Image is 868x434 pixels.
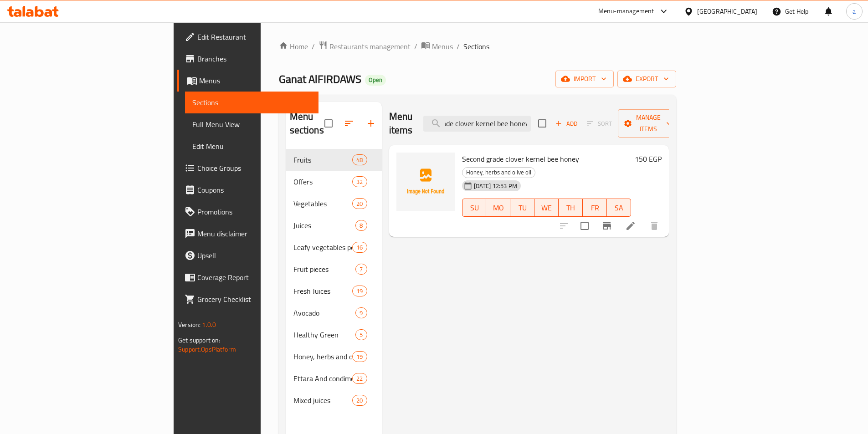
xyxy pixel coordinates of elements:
span: Sort sections [338,112,360,134]
span: 5 [356,331,366,339]
span: Coupons [197,184,311,195]
button: Add [552,117,581,131]
button: Add section [360,112,382,134]
span: Vegetables [293,198,353,209]
span: import [563,73,606,85]
h6: 150 EGP [635,153,662,165]
span: Avocado [293,307,356,318]
div: Vegetables20 [286,193,382,214]
img: Second grade clover kernel bee honey [396,153,455,211]
div: Juices8 [286,214,382,236]
div: items [355,307,367,318]
div: Honey, herbs and olive oil19 [286,346,382,368]
span: Ettara And condiments [293,373,353,384]
div: items [355,220,367,231]
button: delete [643,215,665,237]
div: Fresh Juices19 [286,280,382,302]
span: Restaurants management [329,41,411,52]
span: SA [611,201,627,214]
div: [GEOGRAPHIC_DATA] [697,6,757,16]
button: export [617,71,676,87]
div: items [355,329,367,340]
span: 48 [353,156,366,164]
div: items [352,154,367,165]
span: Open [365,76,386,84]
span: SU [466,201,483,214]
div: Honey, herbs and olive oil [462,167,535,178]
span: Edit Menu [192,141,311,152]
div: items [352,373,367,384]
button: Branch-specific-item [596,215,618,237]
span: Choice Groups [197,163,311,174]
span: Fresh Juices [293,286,353,296]
span: Offers [293,176,353,187]
span: 8 [356,221,366,230]
span: MO [490,201,507,214]
nav: breadcrumb [279,41,676,52]
a: Edit Menu [185,135,318,157]
button: WE [534,199,559,217]
a: Edit menu item [625,220,636,231]
div: Healthy Green5 [286,324,382,346]
li: / [457,41,460,52]
span: Select section [533,114,552,133]
button: TU [510,199,534,217]
a: Menu disclaimer [177,223,318,245]
span: Menus [432,41,453,52]
span: Juices [293,220,356,231]
span: Fruits [293,154,353,165]
div: items [352,242,367,253]
span: Select section first [581,117,618,131]
a: Sections [185,92,318,113]
span: Upsell [197,250,311,261]
button: SU [462,199,487,217]
span: Fruit pieces [293,264,356,275]
span: Honey, herbs and olive oil [462,167,535,178]
span: Leafy vegetables per piece [293,242,353,253]
h2: Menu items [389,110,413,137]
a: Upsell [177,245,318,266]
span: Add item [552,117,581,131]
span: 20 [353,396,366,405]
span: WE [538,201,555,214]
span: 22 [353,374,366,383]
div: items [352,198,367,209]
span: Branches [197,53,311,64]
span: 1.0.0 [202,319,216,331]
span: Sections [192,97,311,108]
span: Healthy Green [293,329,356,340]
span: Edit Restaurant [197,31,311,42]
span: export [625,73,669,85]
span: 19 [353,287,366,296]
span: Honey, herbs and olive oil [293,351,353,362]
span: [DATE] 12:53 PM [470,182,521,190]
div: Fruit pieces7 [286,258,382,280]
button: Manage items [618,109,679,138]
span: Ganat AlFIRDAWS [279,69,361,89]
span: Full Menu View [192,119,311,130]
div: Menu-management [598,6,654,17]
button: SA [607,199,631,217]
div: items [352,286,367,296]
div: Mixed juices [293,395,353,406]
a: Coverage Report [177,266,318,288]
span: a [853,6,856,16]
a: Promotions [177,201,318,223]
span: Select to update [575,216,594,235]
a: Restaurants management [318,41,411,52]
span: 32 [353,178,366,186]
a: Grocery Checklist [177,288,318,310]
button: FR [583,199,607,217]
a: Menus [421,41,453,52]
a: Branches [177,48,318,70]
a: Full Menu View [185,113,318,135]
button: MO [486,199,510,217]
span: Menu disclaimer [197,228,311,239]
